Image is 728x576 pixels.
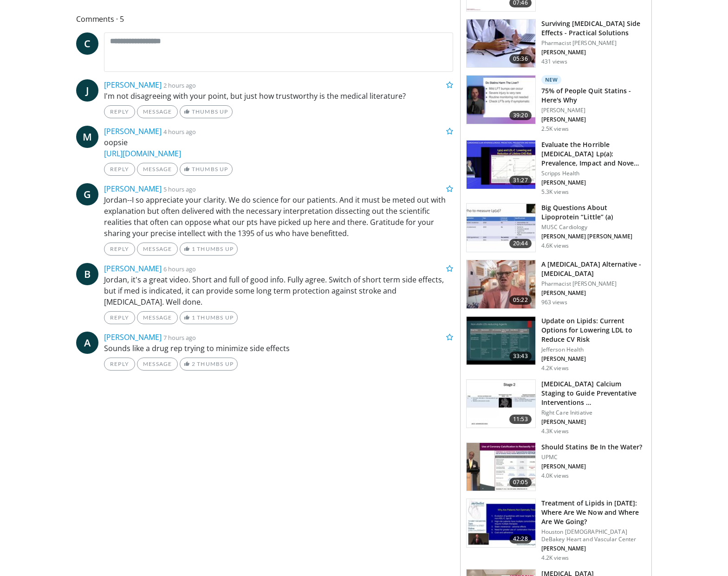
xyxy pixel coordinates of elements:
[541,409,646,416] p: Right Care Initiative
[466,140,646,196] a: 31:27 Evaluate the Horrible [MEDICAL_DATA] Lp(a): Prevalence, Impact and Nove… Scripps Health [PE...
[541,49,646,56] p: [PERSON_NAME]
[163,81,196,90] small: 2 hours ago
[104,358,135,371] a: Reply
[466,260,646,309] a: 05:22 A [MEDICAL_DATA] Alternative - [MEDICAL_DATA] Pharmacist [PERSON_NAME] [PERSON_NAME] 963 views
[467,141,535,189] img: f6e6f883-ccb1-4253-bcd6-da3bfbdd46bb.150x105_q85_crop-smart_upscale.jpg
[467,204,535,252] img: db4de6e1-af30-4065-b83d-c166c56eaf22.150x105_q85_crop-smart_upscale.jpg
[509,239,532,248] span: 20:44
[509,352,532,361] span: 33:43
[104,194,453,239] p: Jordan--I so appreciate your clarity. We do science for our patients. And it must be meted out wi...
[137,163,178,176] a: Message
[541,233,646,240] p: [PERSON_NAME] [PERSON_NAME]
[192,245,195,252] span: 1
[541,355,646,363] p: [PERSON_NAME]
[541,188,569,196] p: 5.3K views
[76,183,98,205] span: G
[163,128,196,136] small: 4 hours ago
[541,454,643,461] p: UPMC
[541,107,646,114] p: [PERSON_NAME]
[509,415,532,424] span: 11:53
[76,263,98,285] a: B
[180,163,232,176] a: Thumbs Up
[76,13,453,25] span: Comments 5
[104,243,135,256] a: Reply
[509,54,532,64] span: 05:36
[466,203,646,252] a: 20:44 Big Questions About Lipoprotein “Little” (a) MUSC Cardiology [PERSON_NAME] [PERSON_NAME] 4....
[180,358,238,371] a: 2 Thumbs Up
[467,76,535,124] img: 79764dec-74e5-4d11-9932-23f29d36f9dc.150x105_q85_crop-smart_upscale.jpg
[180,105,232,118] a: Thumbs Up
[541,86,646,105] h3: 75% of People Quit Statins - Here's Why
[541,170,646,177] p: Scripps Health
[104,332,162,342] a: [PERSON_NAME]
[76,79,98,102] a: J
[467,499,535,547] img: deac3d2a-8ae1-4ebb-a7cd-8007ca3b4aff.150x105_q85_crop-smart_upscale.jpg
[466,316,646,372] a: 33:43 Update on Lipids: Current Options for Lowering LDL to Reduce CV Risk Jefferson Health [PERS...
[467,19,535,68] img: 1778299e-4205-438f-a27e-806da4d55abe.150x105_q85_crop-smart_upscale.jpg
[163,185,196,193] small: 5 hours ago
[509,111,532,120] span: 39:20
[541,116,646,123] p: [PERSON_NAME]
[541,346,646,353] p: Jefferson Health
[509,478,532,487] span: 07:05
[541,554,569,562] p: 4.2K views
[467,317,535,365] img: 54d9f16c-1a4a-4a07-b19a-37111576fb59.150x105_q85_crop-smart_upscale.jpg
[76,332,98,354] a: A
[104,126,162,136] a: [PERSON_NAME]
[192,360,195,367] span: 2
[104,263,162,274] a: [PERSON_NAME]
[467,260,535,308] img: ba535db7-981e-4664-b594-8e6cbc30d4fd.150x105_q85_crop-smart_upscale.jpg
[541,365,569,372] p: 4.2K views
[541,203,646,222] h3: Big Questions About Lipoprotein “Little” (a)
[509,176,532,185] span: 31:27
[541,379,646,407] h3: [MEDICAL_DATA] Calcium Staging to Guide Preventative Interventions …
[541,39,646,47] p: Pharmacist [PERSON_NAME]
[104,148,181,159] a: [URL][DOMAIN_NAME]
[163,333,196,342] small: 7 hours ago
[541,316,646,344] h3: Update on Lipids: Current Options for Lowering LDL to Reduce CV Risk
[541,442,643,452] h3: Should Statins Be In the Water?
[541,499,646,526] h3: Treatment of Lipids in [DATE]: Where Are We Now and Where Are We Going?
[541,224,646,231] p: MUSC Cardiology
[541,428,569,435] p: 4.3K views
[104,163,135,176] a: Reply
[76,32,98,55] a: C
[541,545,646,552] p: [PERSON_NAME]
[467,380,535,428] img: 531dccac-af02-43cd-af10-033381d49d36.150x105_q85_crop-smart_upscale.jpg
[104,274,453,307] p: Jordan, it's a great video. Short and full of good info. Fully agree. Switch of short term side e...
[137,358,178,371] a: Message
[192,314,195,321] span: 1
[541,528,646,543] p: Houston [DEMOGRAPHIC_DATA] DeBakey Heart and Vascular Center
[541,418,646,426] p: [PERSON_NAME]
[137,105,178,118] a: Message
[509,295,532,305] span: 05:22
[541,289,646,297] p: [PERSON_NAME]
[180,311,238,324] a: 1 Thumbs Up
[104,311,135,324] a: Reply
[104,137,453,159] p: oopsie
[541,125,569,133] p: 2.5K views
[137,243,178,256] a: Message
[466,75,646,133] a: 39:20 New 75% of People Quit Statins - Here's Why [PERSON_NAME] [PERSON_NAME] 2.5K views
[137,311,178,324] a: Message
[541,472,569,480] p: 4.0K views
[180,243,238,256] a: 1 Thumbs Up
[541,140,646,168] h3: Evaluate the Horrible [MEDICAL_DATA] Lp(a): Prevalence, Impact and Nove…
[104,343,453,354] p: Sounds like a drug rep trying to minimize side effects
[104,184,162,194] a: [PERSON_NAME]
[541,299,567,306] p: 963 views
[467,443,535,491] img: 00a162b6-e9ef-4a44-9f5f-191b0f049165.150x105_q85_crop-smart_upscale.jpg
[76,126,98,148] a: M
[104,105,135,118] a: Reply
[104,90,453,102] p: I'm not disagreeing with your point, but just how trustworthy is the medical literature?
[163,265,196,273] small: 6 hours ago
[466,499,646,562] a: 42:28 Treatment of Lipids in [DATE]: Where Are We Now and Where Are We Going? Houston [DEMOGRAPHI...
[541,19,646,38] h3: Surviving [MEDICAL_DATA] Side Effects - Practical Solutions
[466,379,646,435] a: 11:53 [MEDICAL_DATA] Calcium Staging to Guide Preventative Interventions … Right Care Initiative ...
[541,75,562,84] p: New
[541,242,569,250] p: 4.6K views
[541,179,646,186] p: [PERSON_NAME]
